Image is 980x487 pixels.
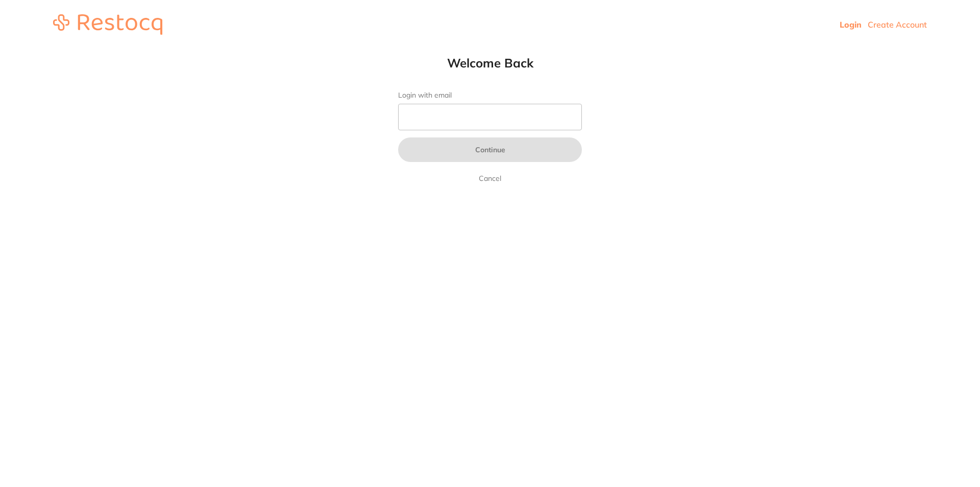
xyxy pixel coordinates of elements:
[398,137,582,162] button: Continue
[840,19,862,30] a: Login
[398,91,582,100] label: Login with email
[378,55,602,71] h1: Welcome Back
[868,19,927,30] a: Create Account
[477,172,503,184] a: Cancel
[53,14,162,35] img: restocq_logo.svg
